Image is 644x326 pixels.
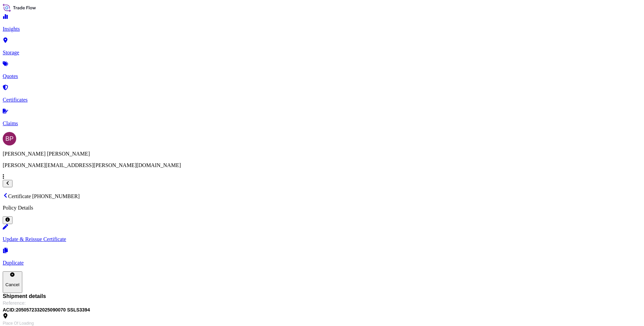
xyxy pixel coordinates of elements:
[3,306,641,313] span: ACID:2050572332025090070 SSLS3394
[3,248,641,266] a: Duplicate
[3,15,641,32] a: Insights
[5,282,20,287] p: Cancel
[3,38,641,56] a: Storage
[3,321,34,326] span: Place of Loading
[3,271,22,293] button: Cancel
[3,26,641,32] p: Insights
[3,236,641,242] p: Update & Reissue Certificate
[3,151,641,157] p: [PERSON_NAME] [PERSON_NAME]
[3,293,641,300] span: Shipment details
[3,225,641,242] a: Update & Reissue Certificate
[3,85,641,103] a: Certificates
[3,120,641,127] p: Claims
[3,109,641,127] a: Claims
[3,50,641,56] p: Storage
[3,300,26,306] span: Reference :
[3,62,641,79] a: Quotes
[5,135,14,142] span: BP
[3,162,641,168] p: [PERSON_NAME][EMAIL_ADDRESS][PERSON_NAME][DOMAIN_NAME]
[3,205,641,211] p: Policy Details
[3,73,641,79] p: Quotes
[3,97,641,103] p: Certificates
[3,193,641,199] p: Certificate [PHONE_NUMBER]
[3,260,641,266] p: Duplicate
